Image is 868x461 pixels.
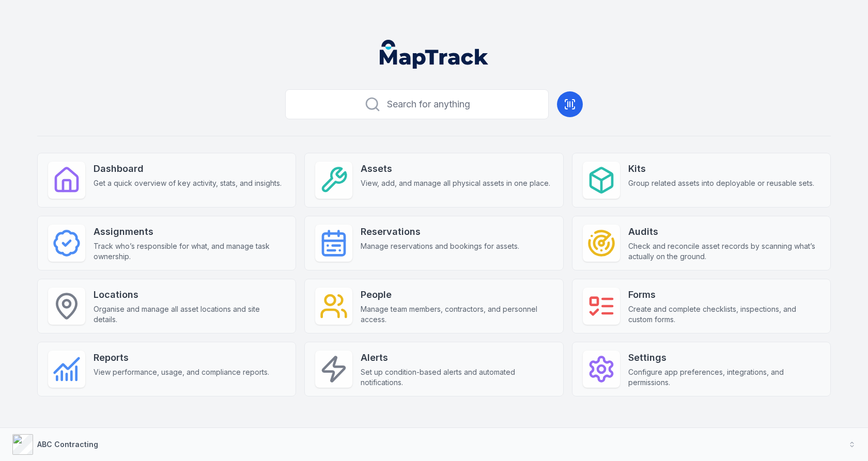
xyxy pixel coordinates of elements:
[628,367,820,388] span: Configure app preferences, integrations, and permissions.
[37,216,296,271] a: AssignmentsTrack who’s responsible for what, and manage task ownership.
[572,153,831,208] a: KitsGroup related assets into deployable or reusable sets.
[572,279,831,333] a: FormsCreate and complete checklists, inspections, and custom forms.
[94,241,285,262] span: Track who’s responsible for what, and manage task ownership.
[361,304,552,325] span: Manage team members, contractors, and personnel access.
[572,216,831,271] a: AuditsCheck and reconcile asset records by scanning what’s actually on the ground.
[94,304,285,325] span: Organise and manage all asset locations and site details.
[387,97,470,112] span: Search for anything
[572,342,831,396] a: SettingsConfigure app preferences, integrations, and permissions.
[363,40,505,69] nav: Global
[304,216,563,271] a: ReservationsManage reservations and bookings for assets.
[94,225,285,239] strong: Assignments
[628,288,820,302] strong: Forms
[304,153,563,208] a: AssetsView, add, and manage all physical assets in one place.
[37,440,98,449] strong: ABC Contracting
[94,162,282,176] strong: Dashboard
[628,225,820,239] strong: Audits
[628,162,814,176] strong: Kits
[37,279,296,333] a: LocationsOrganise and manage all asset locations and site details.
[304,342,563,396] a: AlertsSet up condition-based alerts and automated notifications.
[94,351,269,365] strong: Reports
[94,367,269,377] span: View performance, usage, and compliance reports.
[361,351,552,365] strong: Alerts
[37,342,296,396] a: ReportsView performance, usage, and compliance reports.
[94,288,285,302] strong: Locations
[628,241,820,262] span: Check and reconcile asset records by scanning what’s actually on the ground.
[361,225,519,239] strong: Reservations
[361,162,550,176] strong: Assets
[361,178,550,188] span: View, add, and manage all physical assets in one place.
[361,367,552,388] span: Set up condition-based alerts and automated notifications.
[361,241,519,251] span: Manage reservations and bookings for assets.
[37,153,296,208] a: DashboardGet a quick overview of key activity, stats, and insights.
[628,304,820,325] span: Create and complete checklists, inspections, and custom forms.
[628,178,814,188] span: Group related assets into deployable or reusable sets.
[94,178,282,188] span: Get a quick overview of key activity, stats, and insights.
[628,351,820,365] strong: Settings
[304,279,563,333] a: PeopleManage team members, contractors, and personnel access.
[361,288,552,302] strong: People
[285,89,549,119] button: Search for anything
